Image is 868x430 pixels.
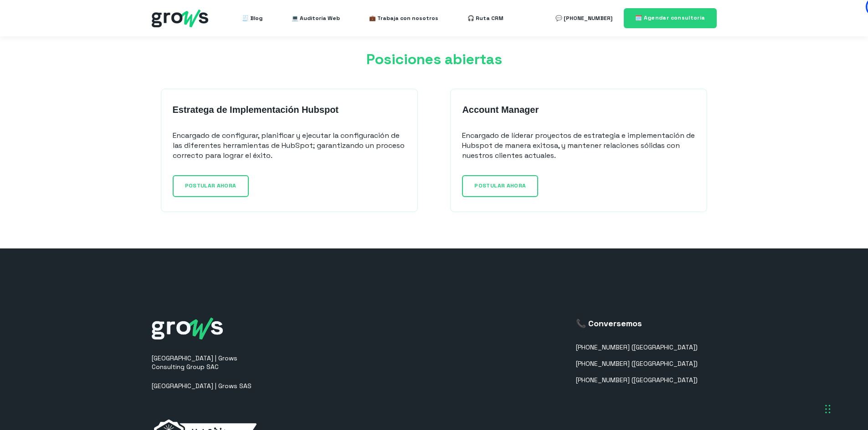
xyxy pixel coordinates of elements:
div: Arrastrar [825,395,831,423]
span: POSTULAR AHORA [474,182,526,189]
p: Encargado de líderar proyectos de estrategia e implementación de Hubspot de manera exitosa, y man... [462,131,695,161]
a: 💼 Trabaja con nosotros [369,9,438,27]
p: Encargado de configurar, planificar y ejecutar la configuración de las diferentes herramientas de... [173,131,406,161]
a: 🎧 Ruta CRM [467,9,503,27]
a: 🗓️ Agendar consultoría [624,8,717,28]
a: 💻 Auditoría Web [292,9,340,27]
a: 💬 [PHONE_NUMBER] [555,9,612,27]
a: POSTULAR AHORA [173,175,249,197]
a: 🧾 Blog [242,9,262,27]
p: [GEOGRAPHIC_DATA] | Grows SAS [152,382,266,390]
iframe: Chat Widget [704,314,868,430]
a: [PHONE_NUMBER] ([GEOGRAPHIC_DATA]) [576,376,698,384]
span: 🗓️ Agendar consultoría [635,14,705,21]
div: Widget de chat [704,314,868,430]
span: POSTULAR AHORA [185,182,236,189]
strong: Estratega de Implementación Hubspot [173,105,339,115]
img: grows - hubspot [152,10,208,27]
a: [PHONE_NUMBER] ([GEOGRAPHIC_DATA]) [576,360,698,368]
p: [GEOGRAPHIC_DATA] | Grows Consulting Group SAC [152,354,266,372]
h3: 📞 Conversemos [576,318,698,329]
a: POSTULAR AHORA [462,175,538,197]
img: grows-white_1 [152,318,223,339]
span: Posiciones abiertas [366,50,502,68]
strong: Account Manager [462,105,539,115]
a: [PHONE_NUMBER] ([GEOGRAPHIC_DATA]) [576,344,698,351]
